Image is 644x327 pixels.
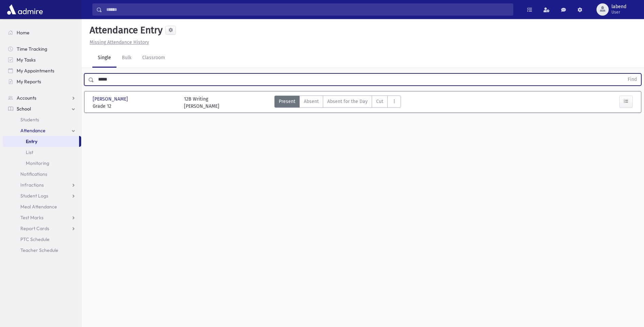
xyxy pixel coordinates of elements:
span: Absent for the Day [327,98,368,105]
img: AdmirePro [5,3,44,16]
a: Time Tracking [3,44,81,54]
span: List [26,149,33,155]
a: Missing Attendance History [87,39,149,45]
a: Students [3,114,81,125]
a: My Reports [3,76,81,87]
span: Notifications [20,171,47,177]
span: Test Marks [20,214,43,221]
a: Bulk [116,49,137,68]
span: My Tasks [17,57,36,63]
a: Report Cards [3,223,81,234]
span: Present [279,98,295,105]
span: Home [17,30,30,36]
a: School [3,103,81,114]
a: Infractions [3,179,81,190]
a: Monitoring [3,158,81,169]
u: Missing Attendance History [90,39,149,45]
a: Test Marks [3,212,81,223]
a: Single [92,49,116,68]
span: Students [20,117,39,123]
input: Search [102,3,513,16]
span: Cut [376,98,383,105]
span: Infractions [20,182,44,188]
span: PTC Schedule [20,236,50,242]
span: Absent [304,98,319,105]
a: List [3,147,81,158]
a: Attendance [3,125,81,136]
span: Time Tracking [17,46,47,52]
span: My Appointments [17,68,54,74]
span: Meal Attendance [20,204,57,210]
span: Grade 12 [93,103,177,110]
span: Student Logs [20,193,48,199]
span: Accounts [17,95,36,101]
a: Classroom [137,49,170,68]
span: Report Cards [20,225,49,231]
span: My Reports [17,79,41,85]
span: Attendance [20,127,45,134]
a: Entry [3,136,79,147]
span: Teacher Schedule [20,247,58,253]
span: School [17,106,31,112]
a: Home [3,27,81,38]
a: My Tasks [3,54,81,65]
span: Monitoring [26,160,49,166]
span: User [611,10,626,15]
a: My Appointments [3,65,81,76]
a: Meal Attendance [3,201,81,212]
a: PTC Schedule [3,234,81,245]
a: Teacher Schedule [3,245,81,256]
h5: Attendance Entry [87,24,163,36]
span: Entry [26,138,37,144]
a: Accounts [3,92,81,103]
a: Student Logs [3,190,81,201]
span: labend [611,4,626,10]
button: Find [624,74,641,85]
a: Notifications [3,169,81,179]
span: [PERSON_NAME] [93,96,129,103]
div: AttTypes [274,96,401,110]
div: 12B Writing [PERSON_NAME] [184,96,219,110]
